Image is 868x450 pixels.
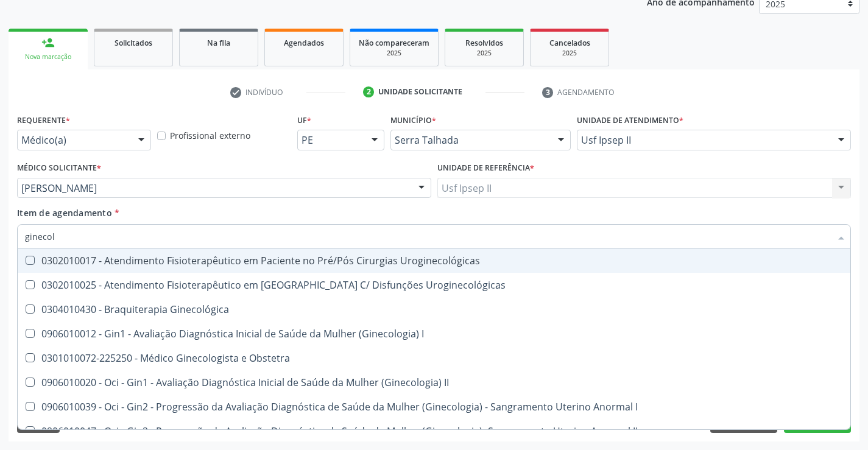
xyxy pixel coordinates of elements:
span: Médico(a) [21,134,126,146]
div: 0906010039 - Oci - Gin2 - Progressão da Avaliação Diagnóstica de Saúde da Mulher (Ginecologia) - ... [25,402,843,412]
div: 2 [363,86,374,97]
label: Unidade de referência [437,159,534,178]
span: Agendados [284,38,324,48]
span: [PERSON_NAME] [21,182,406,194]
div: Unidade solicitante [378,86,462,97]
span: PE [302,134,359,146]
label: Unidade de atendimento [577,111,683,130]
label: Médico Solicitante [17,159,101,178]
span: Serra Talhada [395,134,546,146]
div: 2025 [359,49,429,58]
span: Cancelados [549,38,590,48]
span: Resolvidos [465,38,503,48]
div: 0301010072-225250 - Médico Ginecologista e Obstetra [25,353,843,363]
span: Usf Ipsep II [581,134,826,146]
span: Solicitados [115,38,152,48]
label: Requerente [17,111,70,130]
div: 0906010047 - Oci - Gin2 - Progressão da Avaliação Diagnóstica de Saúde da Mulher (Ginecologia)- S... [25,426,843,436]
span: Na fila [207,38,230,48]
label: Município [390,111,436,130]
div: 0906010012 - Gin1 - Avaliação Diagnóstica Inicial de Saúde da Mulher (Ginecologia) I [25,329,843,339]
div: Nova marcação [17,52,79,62]
input: Buscar por procedimentos [25,224,831,248]
div: person_add [41,36,55,49]
span: Não compareceram [359,38,429,48]
div: 0302010025 - Atendimento Fisioterapêutico em [GEOGRAPHIC_DATA] C/ Disfunções Uroginecológicas [25,280,843,290]
label: Profissional externo [170,129,250,142]
div: 0304010430 - Braquiterapia Ginecológica [25,304,843,314]
span: Item de agendamento [17,207,112,219]
label: UF [297,111,311,130]
div: 0302010017 - Atendimento Fisioterapêutico em Paciente no Pré/Pós Cirurgias Uroginecológicas [25,256,843,265]
div: 0906010020 - Oci - Gin1 - Avaliação Diagnóstica Inicial de Saúde da Mulher (Ginecologia) II [25,378,843,387]
div: 2025 [539,49,600,58]
div: 2025 [454,49,515,58]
